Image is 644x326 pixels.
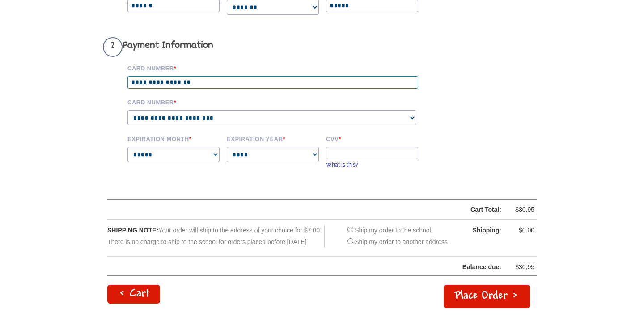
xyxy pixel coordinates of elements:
label: Expiration Month [127,134,220,142]
a: What is this? [326,162,358,168]
a: < Cart [107,285,160,304]
button: Place Order > [444,285,530,308]
span: SHIPPING NOTE: [107,227,158,234]
span: 2 [103,37,123,57]
div: $0.00 [508,225,534,236]
label: Card Number [127,98,432,106]
div: Shipping: [457,225,501,236]
div: Your order will ship to the address of your choice for $7.00 There is no charge to ship to the sc... [107,225,325,247]
label: CVV [326,134,419,142]
h3: Payment Information [103,37,432,57]
div: $30.95 [508,204,534,215]
label: Card Number [127,64,432,72]
div: Balance due: [108,262,501,273]
div: Cart Total: [130,204,501,215]
label: Expiration Year [227,134,320,142]
div: $30.95 [508,262,534,273]
div: Ship my order to the school Ship my order to another address [345,225,448,247]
